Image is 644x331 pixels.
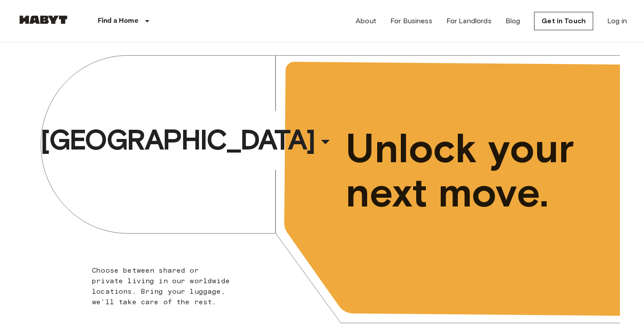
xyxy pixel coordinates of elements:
[40,122,315,157] span: [GEOGRAPHIC_DATA]
[506,16,520,26] a: Blog
[607,16,627,26] a: Log in
[390,16,432,26] a: For Business
[17,15,70,24] img: Habyt
[37,120,339,160] button: [GEOGRAPHIC_DATA]
[98,16,138,26] p: Find a Home
[356,16,376,26] a: About
[92,266,230,306] span: Choose between shared or private living in our worldwide locations. Bring your luggage, we'll tak...
[446,16,492,26] a: For Landlords
[346,126,584,215] span: Unlock your next move.
[534,12,593,30] a: Get in Touch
